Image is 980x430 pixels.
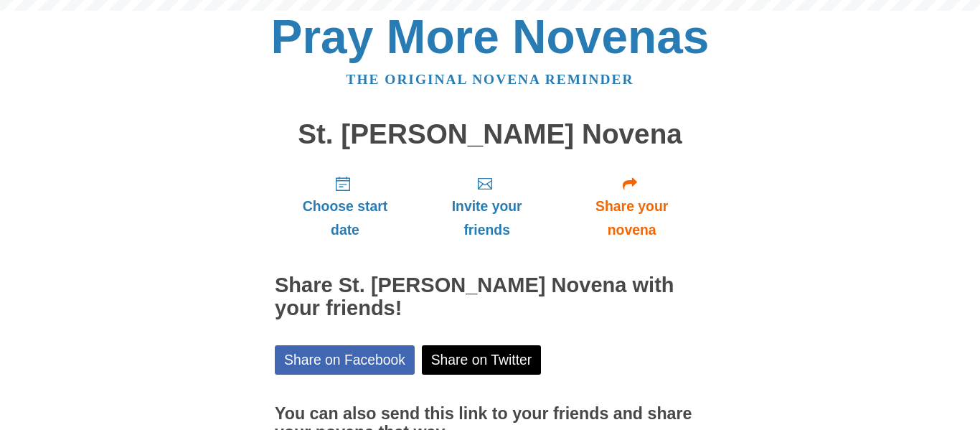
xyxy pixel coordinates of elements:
a: Pray More Novenas [271,10,710,63]
h1: St. [PERSON_NAME] Novena [275,119,705,150]
a: The original novena reminder [347,72,634,87]
a: Invite your friends [415,164,558,249]
span: Invite your friends [430,195,544,242]
a: Share on Facebook [275,345,415,375]
a: Share on Twitter [422,345,542,375]
a: Share your novena [558,164,705,249]
span: Share your novena [573,195,691,242]
h2: Share St. [PERSON_NAME] Novena with your friends! [275,274,705,320]
span: Choose start date [289,195,401,242]
a: Choose start date [275,164,415,249]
